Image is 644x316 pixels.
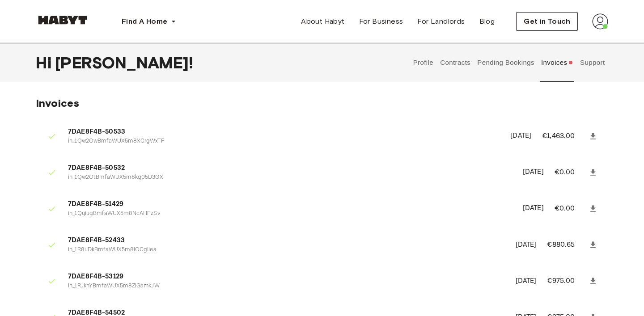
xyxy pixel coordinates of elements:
[68,236,505,246] span: 7DAE8F4B-52433
[68,137,500,146] p: in_1Qw2OwBmfaWUX5m8XCrgWxTF
[516,12,578,31] button: Get in Touch
[579,43,606,82] button: Support
[68,127,500,137] span: 7DAE8F4B-50533
[524,16,570,27] span: Get in Touch
[36,16,89,25] img: Habyt
[68,210,512,218] p: in_1QyiugBmfaWUX5m8NcAHPzSv
[555,203,587,214] p: €0.00
[410,13,472,30] a: For Landlords
[301,16,344,27] span: About Habyt
[36,53,55,72] span: Hi
[476,43,536,82] button: Pending Bookings
[547,276,587,287] p: €975.00
[352,13,411,30] a: For Business
[410,43,608,82] div: user profile tabs
[68,272,505,282] span: 7DAE8F4B-53129
[472,13,502,30] a: Blog
[523,167,544,177] p: [DATE]
[55,53,193,72] span: [PERSON_NAME] !
[359,16,403,27] span: For Business
[68,282,505,291] p: in_1RJkhYBmfaWUX5m8ZlGamkJW
[412,43,435,82] button: Profile
[68,163,512,173] span: 7DAE8F4B-50532
[36,97,79,110] span: Invoices
[516,240,537,250] p: [DATE]
[294,13,352,30] a: About Habyt
[417,16,465,27] span: For Landlords
[510,131,531,141] p: [DATE]
[68,199,512,210] span: 7DAE8F4B-51429
[540,43,574,82] button: Invoices
[592,13,608,29] img: avatar
[114,13,183,30] button: Find A Home
[523,203,544,214] p: [DATE]
[479,16,495,27] span: Blog
[439,43,472,82] button: Contracts
[68,246,505,254] p: in_1R8uDkBmfaWUX5m8iOCgIiea
[542,131,587,142] p: €1,463.00
[68,173,512,182] p: in_1Qw2OtBmfaWUX5m8kg05D3GX
[547,240,587,250] p: €880.65
[122,16,167,27] span: Find A Home
[555,167,587,178] p: €0.00
[516,276,537,287] p: [DATE]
